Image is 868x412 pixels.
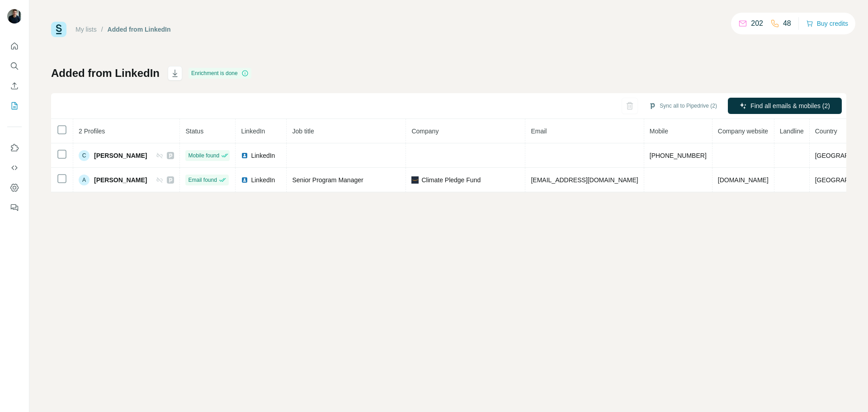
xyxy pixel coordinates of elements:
img: Surfe Logo [51,22,66,37]
span: Company website [718,128,768,135]
span: [PERSON_NAME] [94,151,147,160]
div: A [79,175,90,185]
span: LinkedIn [251,175,275,185]
img: LinkedIn logo [241,152,248,159]
img: LinkedIn logo [241,176,248,184]
span: Job title [292,128,314,135]
span: Find all emails & mobiles (2) [750,101,830,110]
p: 202 [751,18,763,29]
span: Email found [188,176,217,184]
span: Senior Program Manager [292,176,363,184]
button: Buy credits [806,17,848,30]
span: Climate Pledge Fund [421,175,481,185]
span: [PHONE_NUMBER] [650,152,707,159]
span: [PERSON_NAME] [94,175,147,185]
button: Use Surfe API [7,160,22,176]
span: Status [185,128,203,135]
h1: Added from LinkedIn [51,66,160,81]
button: Find all emails & mobiles (2) [728,98,842,114]
div: Enrichment is done [189,68,251,79]
button: Sync all to Pipedrive (2) [642,99,723,113]
span: Country [815,128,837,135]
button: Use Surfe on LinkedIn [7,140,22,156]
div: Added from LinkedIn [108,25,171,34]
button: My lists [7,98,22,114]
img: Avatar [7,9,22,24]
span: LinkedIn [241,128,265,135]
span: Company [411,128,439,135]
a: My lists [75,26,97,33]
button: Search [7,58,22,74]
span: LinkedIn [251,151,275,160]
span: [EMAIL_ADDRESS][DOMAIN_NAME] [531,176,638,184]
span: 2 Profiles [79,128,105,135]
span: Mobile found [188,152,219,160]
li: / [101,25,103,34]
button: Dashboard [7,180,22,196]
span: Mobile [650,128,668,135]
button: Quick start [7,38,22,54]
img: company-logo [411,176,419,184]
span: Email [531,128,547,135]
span: [DOMAIN_NAME] [718,176,769,184]
div: C [79,150,90,161]
button: Enrich CSV [7,78,22,94]
span: Landline [780,128,804,135]
button: Feedback [7,199,22,216]
p: 48 [783,18,791,29]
